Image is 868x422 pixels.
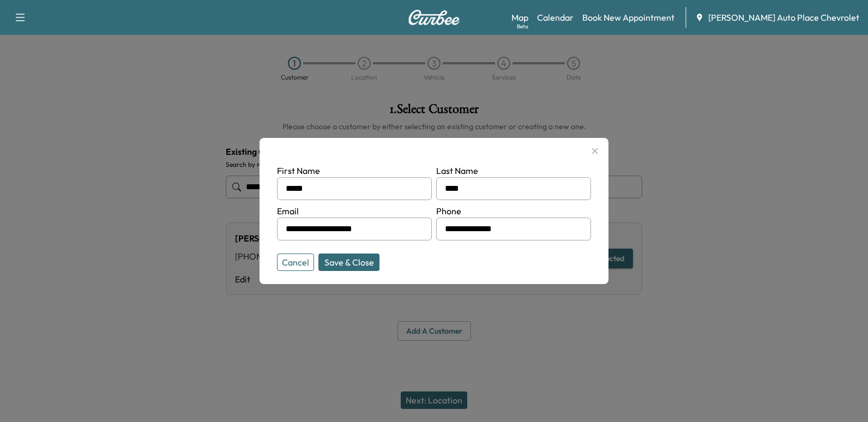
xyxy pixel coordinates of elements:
[436,206,461,216] label: Phone
[517,22,528,31] div: Beta
[277,165,320,176] label: First Name
[277,254,314,271] button: Cancel
[408,10,460,25] img: Curbee Logo
[511,11,528,24] a: MapBeta
[318,254,379,271] button: Save & Close
[537,11,574,24] a: Calendar
[582,11,674,24] a: Book New Appointment
[436,165,478,176] label: Last Name
[277,206,299,216] label: Email
[708,11,859,24] span: [PERSON_NAME] Auto Place Chevrolet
